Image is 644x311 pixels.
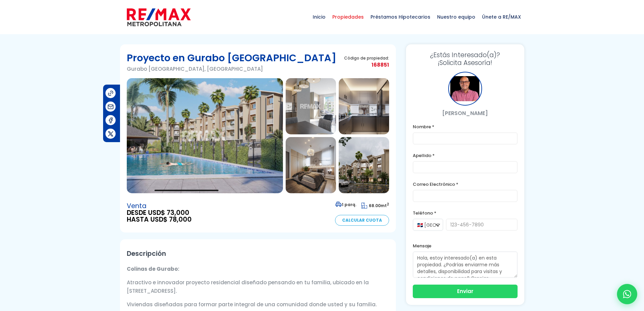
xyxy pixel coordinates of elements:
span: HASTA USD$ 78,000 [127,216,192,223]
span: Código de propiedad: [344,55,389,61]
img: Proyecto en Gurabo Al Medio [127,78,283,193]
img: Proyecto en Gurabo Al Medio [339,78,389,134]
label: Mensaje [413,242,518,250]
img: Proyecto en Gurabo Al Medio [339,137,389,193]
img: Compartir [107,130,114,137]
h3: ¡Solicita Asesoría! [413,51,518,67]
a: Calcular Cuota [335,215,389,226]
textarea: Hola, estoy interesado(a) en esta propiedad. ¿Podrías enviarme más detalles, disponibilidad para ... [413,251,518,278]
label: Apellido * [413,151,518,160]
span: Propiedades [329,7,367,27]
sup: 2 [387,202,389,207]
span: Nuestro equipo [434,7,479,27]
img: Compartir [107,90,114,97]
p: Viviendas diseñadas para formar parte integral de una comunidad donde usted y su familia. [127,300,389,309]
label: Correo Electrónico * [413,180,518,188]
label: Teléfono * [413,209,518,217]
span: Únete a RE/MAX [479,7,524,27]
p: [PERSON_NAME] [413,109,518,117]
div: Julio Holguin [448,72,482,106]
strong: Colinas de Gurabo: [127,265,179,272]
img: Proyecto en Gurabo Al Medio [286,137,336,193]
img: remax-metropolitana-logo [127,7,191,27]
p: Atractivo e innovador proyecto residencial diseñado pensando en tu familia, ubicado en la [STREET... [127,278,389,295]
span: 168851 [344,61,389,69]
p: Gurabo [GEOGRAPHIC_DATA], [GEOGRAPHIC_DATA] [127,65,336,73]
span: mt [361,203,389,208]
img: Compartir [107,103,114,110]
span: 68.00 [369,203,381,208]
input: 123-456-7890 [446,219,518,231]
span: Inicio [309,7,329,27]
img: Proyecto en Gurabo Al Medio [286,78,336,134]
span: ¿Estás Interesado(a)? [413,51,518,59]
span: DESDE USD$ 73,000 [127,209,192,216]
button: Enviar [413,285,518,298]
label: Nombre * [413,123,518,131]
span: Préstamos Hipotecarios [367,7,434,27]
span: 1 parq. [335,202,356,207]
img: Compartir [107,117,114,124]
span: Venta [127,203,192,209]
h2: Descripción [127,246,389,261]
h1: Proyecto en Gurabo [GEOGRAPHIC_DATA] [127,51,336,65]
